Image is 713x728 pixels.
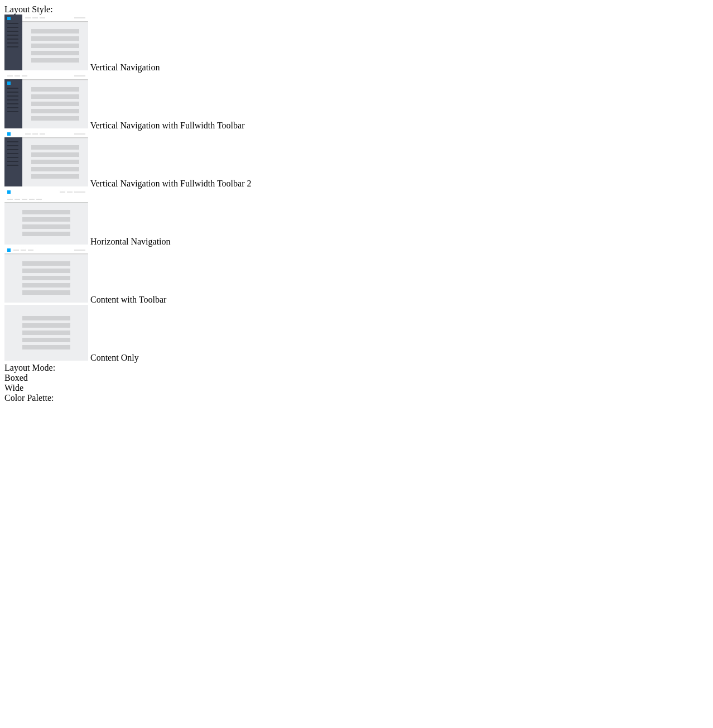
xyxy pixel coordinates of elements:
img: horizontal-nav.jpg [4,189,88,245]
span: Content with Toolbar [90,295,166,304]
md-radio-button: Vertical Navigation with Fullwidth Toolbar 2 [4,131,709,189]
span: Content Only [90,353,139,362]
img: content-with-toolbar.jpg [4,247,88,303]
img: vertical-nav.jpg [4,15,88,70]
span: Vertical Navigation with Fullwidth Toolbar [90,121,245,130]
span: Horizontal Navigation [90,237,171,246]
md-radio-button: Content with Toolbar [4,247,709,305]
div: Layout Style: [4,4,709,15]
img: vertical-nav-with-full-toolbar.jpg [4,73,88,128]
img: content-only.jpg [4,305,88,361]
div: Color Palette: [4,393,709,403]
md-radio-button: Boxed [4,373,709,383]
md-radio-button: Vertical Navigation with Fullwidth Toolbar [4,73,709,131]
img: vertical-nav-with-full-toolbar-2.jpg [4,131,88,186]
md-radio-button: Vertical Navigation [4,15,709,73]
span: Vertical Navigation [90,63,160,72]
div: Layout Mode: [4,363,709,373]
md-radio-button: Wide [4,383,709,393]
md-radio-button: Horizontal Navigation [4,189,709,247]
md-radio-button: Content Only [4,305,709,363]
span: Vertical Navigation with Fullwidth Toolbar 2 [90,179,252,188]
